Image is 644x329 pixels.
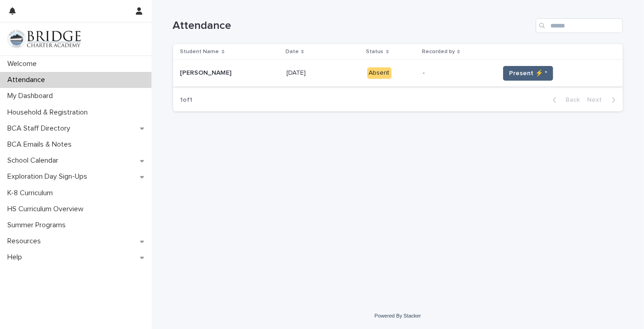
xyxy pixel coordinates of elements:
[367,67,392,79] div: Absent
[286,47,299,57] p: Date
[4,237,48,246] p: Resources
[4,156,66,165] p: School Calendar
[509,69,547,78] span: Present ⚡ *
[588,97,608,103] span: Next
[180,47,219,57] p: Student Name
[4,205,91,214] p: HS Curriculum Overview
[423,69,493,77] p: -
[375,313,421,318] a: Powered By Stacker
[536,18,623,33] input: Search
[503,66,553,81] button: Present ⚡ *
[545,96,584,104] button: Back
[4,253,29,262] p: Help
[7,30,81,48] img: V1C1m3IdTEidaUdm9Hs0
[286,67,308,77] p: [DATE]
[4,92,60,100] p: My Dashboard
[4,140,79,149] p: BCA Emails & Notes
[4,124,78,133] p: BCA Staff Directory
[173,89,200,111] p: 1 of 1
[4,221,73,230] p: Summer Programs
[4,172,95,181] p: Exploration Day Sign-Ups
[4,108,95,117] p: Household & Registration
[4,76,52,84] p: Attendance
[366,47,384,57] p: Status
[180,67,234,77] p: [PERSON_NAME]
[4,60,44,68] p: Welcome
[173,19,532,33] h1: Attendance
[584,96,623,104] button: Next
[4,189,60,197] p: K-8 Curriculum
[560,97,580,103] span: Back
[422,47,455,57] p: Recorded by
[173,60,623,87] tr: [PERSON_NAME][PERSON_NAME] [DATE][DATE] Absent-Present ⚡ *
